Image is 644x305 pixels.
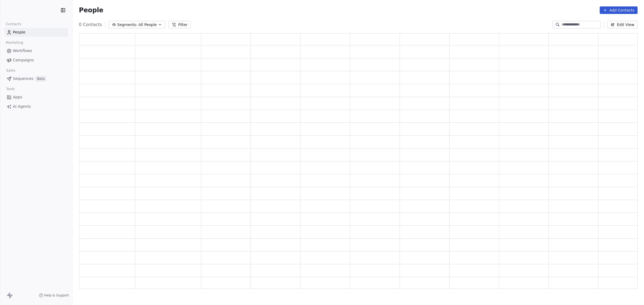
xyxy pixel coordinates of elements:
span: Campaigns [13,57,34,63]
a: AI Agents [4,102,68,111]
button: Filter [169,21,191,28]
span: Sales [4,66,18,75]
span: Contacts [3,20,24,28]
span: All People [138,22,157,28]
span: Workflows [13,48,32,54]
span: Sequences [13,76,33,81]
button: Edit View [607,21,638,28]
a: Workflows [4,46,68,55]
span: Apps [13,94,22,100]
span: AI Agents [13,104,31,109]
a: Apps [4,93,68,102]
a: People [4,28,68,37]
span: People [79,6,103,14]
span: Beta [35,76,46,81]
a: Campaigns [4,56,68,65]
a: Help & Support [39,293,69,297]
span: Segments: [117,22,137,28]
span: Marketing [3,39,25,47]
button: Add Contacts [600,6,638,14]
span: Help & Support [44,293,69,297]
a: SequencesBeta [4,74,68,83]
span: People [13,29,25,35]
span: 0 Contacts [79,21,102,28]
span: Tools [4,85,17,93]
